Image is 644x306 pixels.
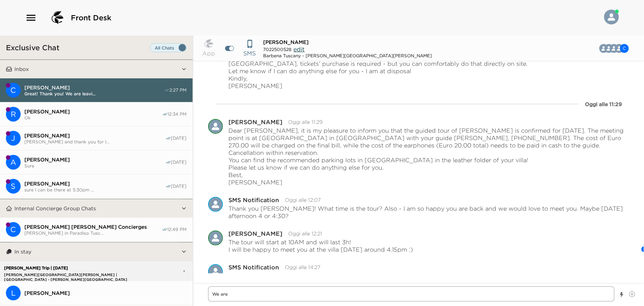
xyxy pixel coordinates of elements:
textarea: Write a message [208,286,615,302]
p: [PERSON_NAME] Trip | [DATE] [2,266,162,271]
img: S [208,197,223,212]
label: Set all destinations [150,43,187,52]
span: edit [294,45,305,53]
div: J [6,131,21,146]
span: 2:27 PM [170,87,187,93]
div: Rob Holloway [6,107,21,122]
img: User [604,10,619,24]
h3: Exclusive Chat [6,43,59,52]
button: Inbox [12,60,181,78]
div: S [6,179,21,194]
p: SMS [244,49,256,58]
div: L [6,286,21,300]
span: Front Desk [71,13,111,23]
span: [DATE] [171,183,187,189]
div: Jeffrey Lyons [6,131,21,146]
div: Davide Poli [208,119,223,134]
div: R [6,107,21,122]
div: SMS Notification [208,197,223,212]
div: C [620,44,629,53]
span: Sure [24,163,165,169]
div: Alejandro Macia [6,155,21,170]
div: SMS Notification [229,197,279,203]
button: CCDAB [600,41,635,56]
img: D [208,119,223,134]
div: Cathy Haase [620,44,629,53]
img: logo [49,9,66,27]
div: Sasha McGrath [6,179,21,194]
div: Davide Poli [208,231,223,245]
span: sure I can be there at 5:30pm ... [24,187,165,193]
span: [PERSON_NAME] [264,39,309,45]
div: Larry Haertel [6,286,21,300]
p: The tour will start at 10AM and will last 3h! I will be happy to meet you at the villa [DATE] aro... [229,238,413,253]
span: [DATE] [171,135,187,141]
p: In stay [14,248,31,255]
span: 12:49 PM [168,227,187,232]
button: In stay [12,242,181,261]
time: 2025-09-03T10:21:10.789Z [289,230,323,237]
img: S [208,264,223,279]
button: Show templates [619,288,624,301]
time: 2025-09-03T09:29:49.314Z [289,119,323,125]
time: 2025-09-03T12:27:58.270Z [285,264,321,271]
div: Oggi alle 11:29 [585,101,622,108]
p: Thank you [PERSON_NAME]! What time is the tour? Also - I am so happy you are back and we would lo... [229,205,630,220]
time: 2025-09-03T10:07:29.276Z [285,197,321,203]
div: Casali di Casole [6,222,21,237]
div: SMS Notification [229,264,279,270]
span: [PERSON_NAME] [24,132,165,139]
div: [PERSON_NAME] [229,119,283,125]
span: [PERSON_NAME] [24,180,165,187]
p: [PERSON_NAME][GEOGRAPHIC_DATA][PERSON_NAME] | [GEOGRAPHIC_DATA] - [PERSON_NAME][GEOGRAPHIC_DATA][... [2,272,162,277]
button: Internal Concierge Group Chats [12,199,181,218]
span: [PERSON_NAME] [24,290,187,296]
div: C [6,222,21,237]
p: Internal Concierge Group Chats [14,205,96,212]
span: [PERSON_NAME] [24,84,164,91]
span: 7022500528 [264,47,292,52]
span: [PERSON_NAME] and thank you for l... [24,139,165,144]
div: SMS Notification [208,264,223,279]
span: [PERSON_NAME] in Paradiso Tusc... [24,230,162,236]
span: [PERSON_NAME] [PERSON_NAME] Concierges [24,224,162,230]
p: Inbox [14,66,29,72]
div: Barbena Tuscany - [PERSON_NAME][GEOGRAPHIC_DATA][PERSON_NAME] [264,53,432,58]
div: Casali di Casole Concierge Team [6,83,21,98]
p: Great! Thank you! We are leaving [GEOGRAPHIC_DATA]. Will the winery [DATE] be more similar to Col... [229,272,630,287]
span: Ok [24,115,162,120]
span: [DATE] [171,159,187,165]
span: [PERSON_NAME] [24,108,162,115]
p: Dear [PERSON_NAME], it is my pleasure to inform you that the guided tour of [PERSON_NAME] is conf... [229,127,630,186]
p: App [203,49,216,58]
div: C [6,83,21,98]
span: [PERSON_NAME] [24,156,165,163]
img: D [208,231,223,245]
span: 12:34 PM [168,111,187,117]
div: A [6,155,21,170]
span: Great! Thank you! We are leavi... [24,91,164,96]
div: [PERSON_NAME] [229,231,283,237]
